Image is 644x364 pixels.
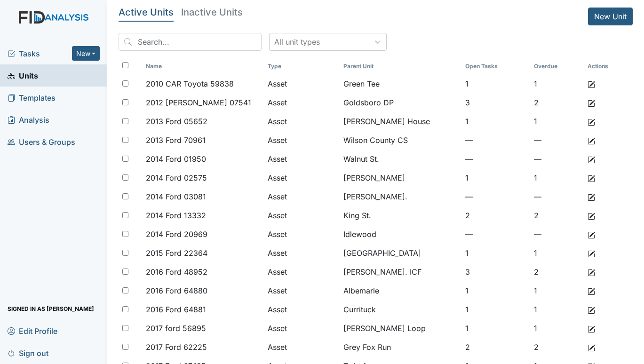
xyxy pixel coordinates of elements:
span: 2014 Ford 13332 [146,210,206,221]
h5: Active Units [119,8,174,17]
td: Asset [264,150,340,168]
td: Grey Fox Run [340,338,461,356]
td: 1 [461,168,531,187]
td: Asset [264,225,340,244]
th: Toggle SortBy [461,58,531,74]
span: 2014 Ford 03081 [146,191,206,202]
th: Toggle SortBy [530,58,584,74]
span: 2014 Ford 20969 [146,229,207,240]
span: 2013 Ford 05652 [146,116,207,127]
td: — [461,225,531,244]
span: Users & Groups [8,135,75,149]
td: Green Tee [340,74,461,93]
span: Templates [8,90,56,105]
td: 1 [530,300,584,319]
th: Toggle SortBy [264,58,340,74]
td: 1 [461,300,531,319]
td: 1 [530,168,584,187]
td: — [530,131,584,150]
td: — [530,225,584,244]
td: 2 [530,206,584,225]
td: 1 [530,74,584,93]
td: 3 [461,262,531,281]
td: 2 [461,206,531,225]
span: Sign out [8,346,48,360]
td: Albemarle [340,281,461,300]
td: Asset [264,187,340,206]
td: Asset [264,131,340,150]
td: [PERSON_NAME]. [340,187,461,206]
td: 1 [530,112,584,131]
td: [PERSON_NAME] House [340,112,461,131]
td: Asset [264,319,340,338]
td: Asset [264,262,340,281]
td: Currituck [340,300,461,319]
span: 2014 Ford 02575 [146,172,207,183]
td: 1 [530,319,584,338]
span: Signed in as [PERSON_NAME] [8,301,94,316]
h5: Inactive Units [181,8,243,17]
input: Toggle All Rows Selected [122,62,128,68]
th: Actions [584,58,631,74]
td: [PERSON_NAME] Loop [340,319,461,338]
span: 2014 Ford 01950 [146,153,206,165]
span: Analysis [8,112,49,127]
span: 2016 Ford 64881 [146,304,206,315]
td: Asset [264,300,340,319]
td: 1 [461,319,531,338]
td: — [530,187,584,206]
td: Asset [264,74,340,93]
td: King St. [340,206,461,225]
td: 2 [530,338,584,356]
span: Edit Profile [8,324,57,338]
span: 2017 Ford 62225 [146,341,207,353]
td: 1 [530,281,584,300]
td: Wilson County CS [340,131,461,150]
td: [GEOGRAPHIC_DATA] [340,244,461,262]
td: Asset [264,206,340,225]
td: 1 [461,281,531,300]
td: 1 [530,244,584,262]
td: Walnut St. [340,150,461,168]
td: Asset [264,244,340,262]
td: 2 [461,338,531,356]
a: New Unit [588,8,633,25]
span: 2016 Ford 64880 [146,285,207,296]
td: — [461,187,531,206]
span: 2015 Ford 22364 [146,247,207,259]
td: Asset [264,281,340,300]
td: [PERSON_NAME]. ICF [340,262,461,281]
td: 2 [530,262,584,281]
span: 2016 Ford 48952 [146,266,207,277]
td: Asset [264,112,340,131]
td: Goldsboro DP [340,93,461,112]
td: 2 [530,93,584,112]
input: Search... [119,33,262,51]
td: [PERSON_NAME] [340,168,461,187]
span: 2010 CAR Toyota 59838 [146,78,234,89]
span: 2012 [PERSON_NAME] 07541 [146,97,251,108]
td: 1 [461,244,531,262]
td: Idlewood [340,225,461,244]
th: Toggle SortBy [142,58,264,74]
td: 1 [461,112,531,131]
td: 3 [461,93,531,112]
td: — [530,150,584,168]
td: — [461,150,531,168]
th: Toggle SortBy [340,58,461,74]
button: New [72,46,100,61]
span: 2017 ford 56895 [146,323,206,334]
span: 2013 Ford 70961 [146,135,206,146]
td: — [461,131,531,150]
td: 1 [461,74,531,93]
td: Asset [264,93,340,112]
td: Asset [264,338,340,356]
a: Tasks [8,48,72,59]
span: Units [8,68,38,83]
td: Asset [264,168,340,187]
div: All unit types [274,36,320,47]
